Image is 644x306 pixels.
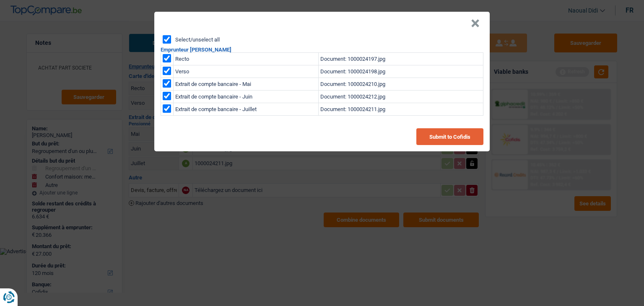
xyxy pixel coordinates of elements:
td: Verso [174,65,319,78]
td: Extrait de compte bancaire - Juillet [174,103,319,116]
button: Close [471,19,480,28]
td: Document: 1000024197.jpg [319,53,483,65]
td: Document: 1000024211.jpg [319,103,483,116]
label: Select/unselect all [175,37,220,42]
td: Document: 1000024212.jpg [319,91,483,103]
td: Document: 1000024210.jpg [319,78,483,91]
h2: Emprunteur [PERSON_NAME] [161,47,483,52]
button: Submit to Cofidis [416,128,483,145]
td: Document: 1000024198.jpg [319,65,483,78]
td: Extrait de compte bancaire - Mai [174,78,319,91]
td: Recto [174,53,319,65]
td: Extrait de compte bancaire - Juin [174,91,319,103]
